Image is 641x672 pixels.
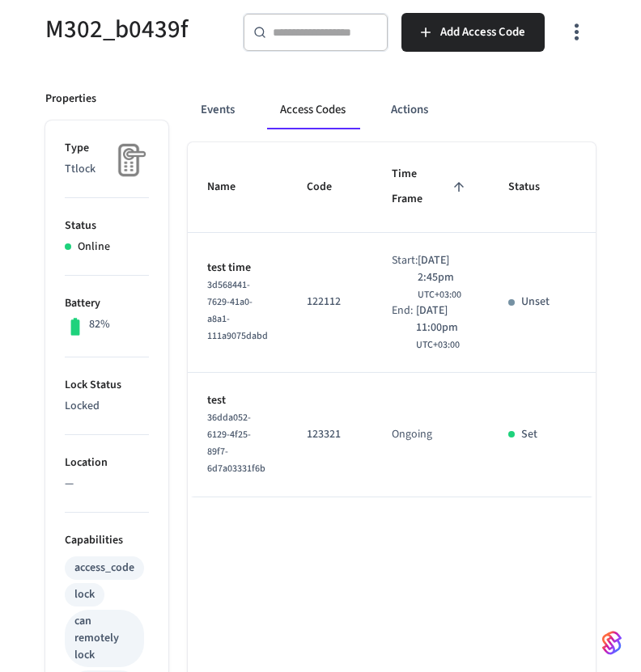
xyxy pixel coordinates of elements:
img: Placeholder Lock Image [108,140,149,180]
div: Start: [392,252,418,302]
span: Status [508,175,561,200]
p: Type [65,140,149,157]
div: lock [74,586,95,603]
h5: M302_b0439f [45,13,223,46]
div: End: [392,302,416,353]
td: Ongoing [372,373,489,497]
p: Locked [65,398,149,415]
span: 36dda052-6129-4f25-89f7-6d7a03331f6b [207,411,265,475]
p: 123321 [307,426,353,443]
span: UTC+03:00 [418,288,461,302]
span: [DATE] 2:45pm [418,252,469,286]
div: ant example [188,91,596,129]
button: Events [188,91,248,129]
span: Time Frame [392,162,469,213]
p: 82% [89,316,110,333]
p: Online [78,239,110,256]
button: Actions [378,91,441,129]
p: Unset [521,294,550,311]
button: Access Codes [267,91,359,129]
p: Properties [45,91,96,108]
div: Asia/Riyadh [416,302,469,353]
span: 3d568441-7629-41a0-a8a1-111a9075dabd [207,278,268,343]
img: SeamLogoGradient.69752ec5.svg [602,630,622,656]
p: 122112 [307,294,353,311]
span: Add Access Code [440,22,525,43]
span: Name [207,175,257,200]
div: can remotely lock [74,613,134,664]
p: — [65,475,149,492]
p: test [207,392,268,409]
span: Code [307,175,353,200]
button: Add Access Code [401,13,545,52]
div: access_code [74,560,134,577]
p: Capabilities [65,532,149,549]
p: Ttlock [65,161,149,178]
span: [DATE] 11:00pm [416,302,469,336]
span: UTC+03:00 [416,338,460,353]
p: Set [521,426,537,443]
p: test time [207,260,268,277]
p: Location [65,454,149,471]
p: Battery [65,295,149,312]
div: Asia/Riyadh [418,252,469,302]
p: Lock Status [65,377,149,394]
p: Status [65,218,149,235]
